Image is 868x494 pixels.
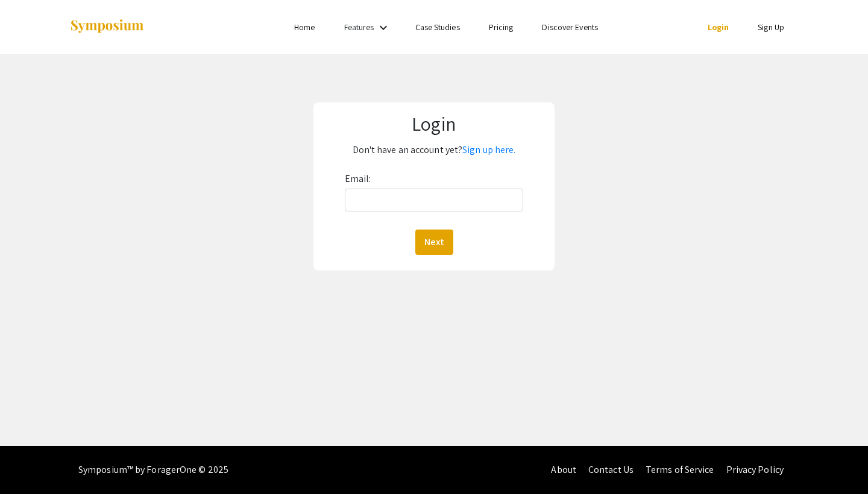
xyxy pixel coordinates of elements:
a: Features [344,22,374,33]
h1: Login [322,112,546,135]
div: Symposium™ by ForagerOne © 2025 [78,446,228,494]
a: Privacy Policy [726,463,784,476]
mat-icon: Expand Features list [376,20,391,35]
a: Case Studies [415,22,460,33]
a: Discover Events [542,22,598,33]
a: Sign Up [758,22,784,33]
a: About [551,463,576,476]
a: Sign up here. [462,143,515,156]
a: Terms of Service [646,463,714,476]
label: Email: [345,169,371,189]
p: Don't have an account yet? [322,140,546,160]
img: Symposium by ForagerOne [69,19,145,35]
a: Login [708,22,729,33]
a: Contact Us [588,463,634,476]
a: Pricing [489,22,514,33]
button: Next [415,230,453,255]
a: Home [294,22,315,33]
